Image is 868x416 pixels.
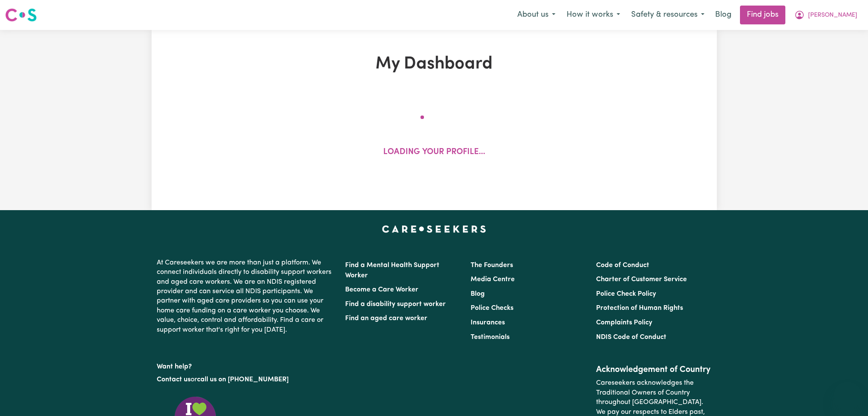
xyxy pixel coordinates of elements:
a: Police Checks [471,305,513,312]
a: The Founders [471,262,513,269]
a: Find an aged care worker [345,315,427,322]
a: Careseekers logo [5,5,37,25]
a: NDIS Code of Conduct [596,334,666,341]
iframe: Button to launch messaging window [834,382,861,409]
a: Protection of Human Rights [596,305,683,312]
a: call us on [PHONE_NUMBER] [197,376,289,383]
a: Careseekers home page [382,226,486,232]
a: Contact us [157,376,191,383]
a: Find jobs [740,6,785,24]
a: Code of Conduct [596,262,649,269]
button: My Account [789,6,863,24]
p: or [157,371,335,388]
a: Police Check Policy [596,291,656,297]
a: Blog [471,291,485,297]
h1: My Dashboard [251,54,617,74]
a: Testimonials [471,334,510,341]
a: Charter of Customer Service [596,276,687,283]
a: Blog [710,6,737,24]
button: About us [512,6,561,24]
img: Careseekers logo [5,7,37,23]
a: Complaints Policy [596,319,652,326]
p: At Careseekers we are more than just a platform. We connect individuals directly to disability su... [157,255,335,338]
button: Safety & resources [626,6,710,24]
button: How it works [561,6,626,24]
a: Media Centre [471,276,515,283]
p: Loading your profile... [383,146,485,159]
a: Find a disability support worker [345,301,446,308]
a: Insurances [471,319,505,326]
a: Find a Mental Health Support Worker [345,262,439,279]
p: Want help? [157,359,335,371]
a: Become a Care Worker [345,286,418,293]
span: [PERSON_NAME] [808,11,857,20]
h2: Acknowledgement of Country [596,365,711,375]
